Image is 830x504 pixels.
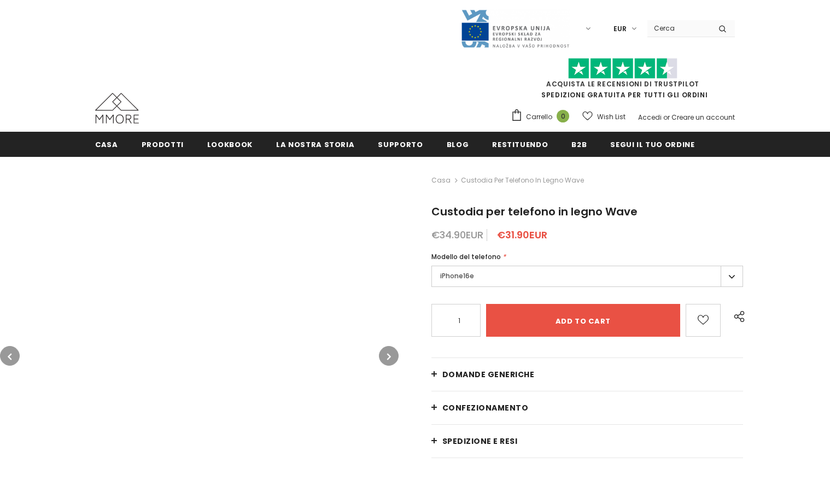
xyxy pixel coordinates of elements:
[568,58,677,79] img: Fidati di Pilot Stars
[497,228,547,242] span: €31.90EUR
[431,425,743,458] a: Spedizione e resi
[492,132,548,156] a: Restituendo
[460,24,570,33] a: Javni Razpis
[613,24,627,34] span: EUR
[142,139,184,150] span: Prodotti
[378,132,423,156] a: supporto
[431,204,638,219] span: Custodia per telefono in legno Wave
[511,109,575,125] a: Carrello 0
[207,132,253,156] a: Lookbook
[511,63,735,99] span: SPEDIZIONE GRATUITA PER TUTTI GLI ORDINI
[571,132,587,156] a: B2B
[610,132,694,156] a: Segui il tuo ordine
[95,93,139,124] img: Casi MMORE
[597,112,626,122] span: Wish List
[431,358,743,391] a: Domande generiche
[492,139,548,150] span: Restituendo
[571,139,587,150] span: B2B
[663,113,670,122] span: or
[671,113,735,122] a: Creare un account
[442,436,518,447] span: Spedizione e resi
[582,107,626,126] a: Wish List
[276,132,354,156] a: La nostra storia
[557,110,569,122] span: 0
[95,132,118,156] a: Casa
[461,174,584,187] span: Custodia per telefono in legno Wave
[447,132,469,156] a: Blog
[442,369,535,380] span: Domande generiche
[431,174,451,187] a: Casa
[638,113,662,122] a: Accedi
[431,266,743,287] label: iPhone16e
[610,139,694,150] span: Segui il tuo ordine
[647,20,710,36] input: Search Site
[526,112,552,122] span: Carrello
[276,139,354,150] span: La nostra storia
[95,139,118,150] span: Casa
[431,391,743,424] a: CONFEZIONAMENTO
[431,252,501,261] span: Modello del telefono
[431,228,483,242] span: €34.90EUR
[442,402,529,413] span: CONFEZIONAMENTO
[207,139,253,150] span: Lookbook
[546,79,699,89] a: Acquista le recensioni di TrustPilot
[447,139,469,150] span: Blog
[378,139,423,150] span: supporto
[486,304,680,337] input: Add to cart
[142,132,184,156] a: Prodotti
[460,9,570,49] img: Javni Razpis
